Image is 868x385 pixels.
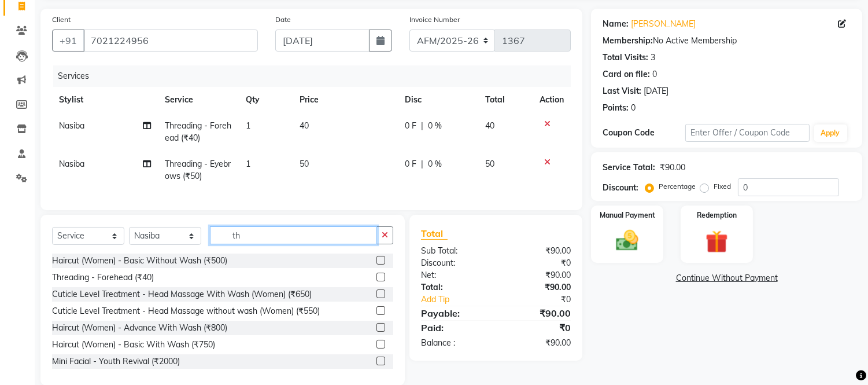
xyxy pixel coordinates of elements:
div: 3 [651,52,655,64]
span: 0 % [428,120,442,132]
div: ₹90.00 [496,281,580,294]
span: 50 [300,159,309,169]
a: Add Tip [412,294,510,306]
div: No Active Membership [603,35,851,47]
span: 1 [246,159,250,169]
div: Last Visit: [603,85,641,97]
span: Nasiba [59,120,84,131]
div: Threading - Forehead (₹40) [52,272,154,284]
a: Continue Without Payment [593,272,860,284]
div: Mini Facial - Youth Revival (₹2000) [52,355,180,368]
div: ₹90.00 [496,337,580,349]
button: Apply [814,124,847,142]
div: Haircut (Women) - Advance With Wash (₹800) [52,322,227,334]
label: Redemption [697,210,737,221]
div: Net: [412,269,496,281]
div: Coupon Code [603,127,685,139]
span: Threading - Eyebrows (₹50) [165,159,231,181]
div: Membership: [603,35,653,47]
div: Total Visits: [603,52,648,64]
div: ₹0 [510,294,580,306]
img: _cash.svg [609,228,645,254]
span: 0 F [405,158,416,170]
a: [PERSON_NAME] [631,18,696,30]
div: Points: [603,102,629,114]
div: 0 [631,102,636,114]
span: 40 [300,120,309,131]
div: [DATE] [644,85,668,97]
label: Date [275,14,291,25]
div: ₹90.00 [496,306,580,320]
div: Discount: [412,257,496,269]
span: | [421,120,423,132]
div: Card on file: [603,68,650,80]
th: Qty [239,87,293,113]
img: _gift.svg [699,228,735,256]
button: +91 [52,30,84,52]
input: Search by Name/Mobile/Email/Code [83,30,258,52]
span: 0 % [428,158,442,170]
div: Services [53,65,579,87]
div: Discount: [603,182,638,194]
input: Search or Scan [210,226,377,244]
span: 0 F [405,120,416,132]
div: Sub Total: [412,245,496,257]
span: 50 [485,159,494,169]
th: Disc [398,87,478,113]
div: ₹0 [496,257,580,269]
div: Service Total: [603,162,655,174]
label: Client [52,14,71,25]
span: | [421,158,423,170]
th: Service [158,87,239,113]
div: Cuticle Level Treatment - Head Massage without wash (Women) (₹550) [52,305,320,317]
div: Paid: [412,321,496,335]
div: Name: [603,18,629,30]
div: Haircut (Women) - Basic Without Wash (₹500) [52,255,227,267]
th: Action [533,87,571,113]
div: Payable: [412,306,496,320]
div: ₹90.00 [660,162,685,174]
span: 40 [485,120,494,131]
div: ₹0 [496,321,580,335]
span: 1 [246,120,250,131]
div: ₹90.00 [496,245,580,257]
div: ₹90.00 [496,269,580,281]
label: Manual Payment [600,210,655,221]
th: Total [478,87,533,113]
input: Enter Offer / Coupon Code [685,124,809,142]
div: Cuticle Level Treatment - Head Massage With Wash (Women) (₹650) [52,288,312,300]
div: Total: [412,281,496,294]
th: Stylist [52,87,158,113]
label: Fixed [714,181,731,192]
span: Total [421,228,448,240]
span: Threading - Forehead (₹40) [165,120,231,143]
span: Nasiba [59,159,84,169]
label: Percentage [659,181,696,192]
label: Invoice Number [409,14,460,25]
div: 0 [652,68,657,80]
th: Price [293,87,398,113]
div: Haircut (Women) - Basic With Wash (₹750) [52,339,215,351]
div: Balance : [412,337,496,349]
